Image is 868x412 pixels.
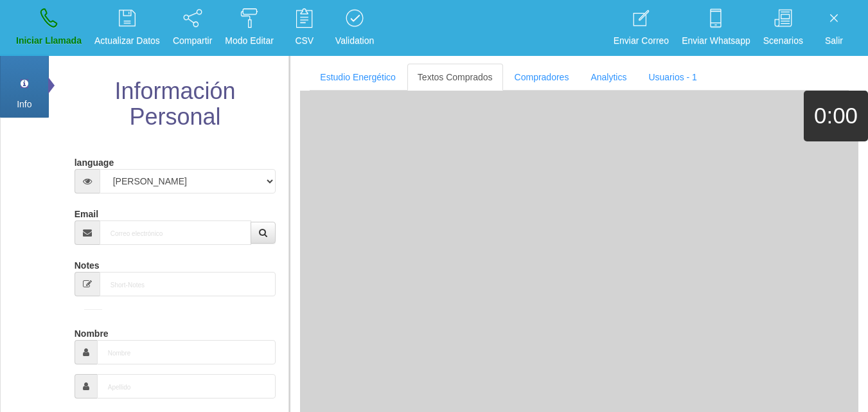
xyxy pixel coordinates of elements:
input: Short-Notes [100,272,276,296]
p: Scenarios [763,33,803,48]
a: Salir [811,4,856,52]
p: Validation [335,33,374,48]
a: Enviar Correo [609,4,673,52]
p: CSV [287,33,323,48]
label: Nombre [75,323,109,340]
label: Notes [75,255,100,272]
a: Usuarios - 1 [638,64,707,91]
input: Correo electrónico [100,220,252,245]
a: Actualizar Datos [90,4,164,52]
p: Iniciar Llamada [16,33,82,48]
a: CSV [282,4,327,52]
a: Scenarios [759,4,808,52]
a: Iniciar Llamada [12,4,86,52]
label: Email [75,203,98,220]
h1: 0:00 [804,103,868,129]
p: Actualizar Datos [94,33,160,48]
a: Validation [331,4,378,52]
p: Enviar Correo [614,33,669,48]
label: language [75,152,114,169]
a: Estudio Energético [310,64,406,91]
p: Salir [816,33,852,48]
input: Nombre [97,340,276,364]
p: Compartir [173,33,212,48]
a: Compradores [504,64,580,91]
a: Analytics [580,64,637,91]
p: Enviar Whatsapp [682,33,750,48]
a: Textos Comprados [407,64,503,91]
a: Modo Editar [220,4,278,52]
a: Compartir [168,4,217,52]
h2: Información Personal [71,78,279,129]
a: Enviar Whatsapp [677,4,755,52]
input: Apellido [97,374,276,399]
p: Modo Editar [225,33,273,48]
